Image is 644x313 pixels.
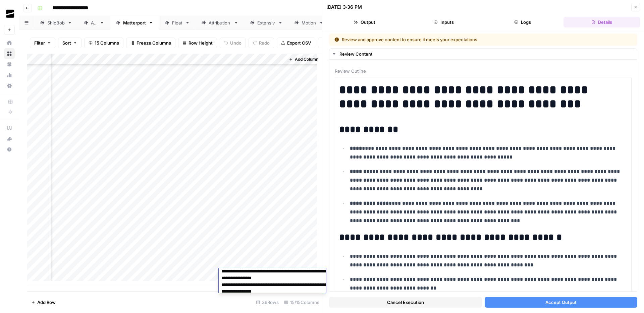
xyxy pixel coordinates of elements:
button: Filter [30,38,55,48]
button: Details [563,17,640,27]
div: Motion [302,19,316,26]
button: Freeze Columns [126,38,175,48]
a: Matterport [110,16,159,29]
a: Extensiv [244,16,288,29]
span: Accept Output [545,299,577,306]
button: Accept Output [485,297,638,308]
button: Help + Support [4,144,15,155]
div: Float [172,19,182,26]
div: Review and approve content to ensure it meets your expectations [334,36,555,43]
span: Filter [34,40,45,46]
button: Output [326,17,403,27]
button: Logs [485,17,561,27]
button: What's new? [4,133,15,144]
img: OGM Logo [4,8,16,20]
span: Undo [230,40,241,46]
a: Motion [288,16,329,29]
a: Home [4,38,15,48]
button: Add Row [27,297,60,308]
div: Matterport [123,19,146,26]
span: Row Height [189,40,213,46]
div: [DATE] 3:36 PM [326,4,362,10]
div: Attribution [209,19,231,26]
span: 15 Columns [95,40,119,46]
button: Workspace: OGM [4,5,15,22]
a: AirOps Academy [4,123,15,133]
span: Freeze Columns [137,40,171,46]
button: Review Content [329,49,637,59]
a: Usage [4,70,15,80]
a: Your Data [4,59,15,70]
button: Cancel Execution [329,297,482,308]
button: Sort [58,38,82,48]
button: Row Height [178,38,217,48]
span: Cancel Execution [387,299,424,306]
div: What's new? [4,134,14,144]
button: Export CSV [277,38,315,48]
button: Inputs [406,17,482,27]
a: ShipBob [34,16,78,29]
div: 36 Rows [253,297,281,308]
div: Extensiv [257,19,275,26]
button: Undo [220,38,246,48]
span: Export CSV [287,40,311,46]
div: Review Content [339,51,633,57]
a: Attribution [196,16,244,29]
a: Settings [4,80,15,91]
a: AC [78,16,110,29]
button: Redo [249,38,274,48]
button: Add Column [286,55,321,64]
a: Browse [4,48,15,59]
div: ShipBob [47,19,65,26]
span: Redo [259,40,270,46]
textarea: To enrich screen reader interactions, please activate Accessibility in Grammarly extension settings [219,267,348,310]
a: Float [159,16,196,29]
span: Add Column [295,56,318,62]
span: Add Row [37,299,56,306]
div: AC [91,19,97,26]
button: 15 Columns [84,38,123,48]
div: 15/15 Columns [281,297,322,308]
span: Sort [62,40,71,46]
span: Review Outline [335,68,632,74]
